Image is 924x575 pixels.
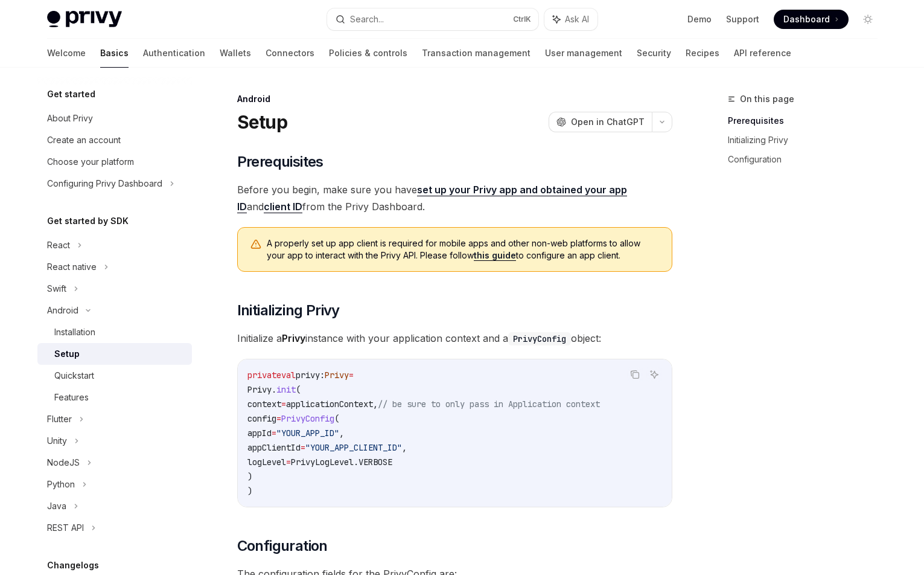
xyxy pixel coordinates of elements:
span: Prerequisites [237,152,323,172]
h5: Get started [47,87,95,101]
span: , [339,428,344,438]
div: Java [47,499,66,513]
h5: Get started by SDK [47,214,129,228]
a: this guide [474,250,516,261]
div: Search... [350,12,384,27]
div: Setup [54,347,80,361]
a: Policies & controls [329,39,407,68]
span: Privy [325,370,349,381]
span: config [247,413,276,424]
button: Ask AI [646,367,662,382]
span: Dashboard [783,13,830,25]
svg: Warning [250,239,262,251]
span: PrivyLogLevel.VERBOSE [291,457,392,467]
div: Configuring Privy Dashboard [47,176,162,191]
span: Privy. [247,384,276,395]
div: React [47,238,70,252]
a: Installation [37,321,192,343]
span: = [276,413,281,424]
a: Support [726,13,759,25]
button: Ask AI [544,8,597,30]
span: private [247,370,281,381]
a: client ID [264,201,302,213]
strong: Privy [282,332,305,344]
button: Search...CtrlK [327,8,538,30]
a: Setup [37,343,192,365]
a: Welcome [47,39,86,68]
div: Android [47,303,78,318]
a: Dashboard [774,10,849,29]
span: appClientId [247,442,301,453]
span: A properly set up app client is required for mobile apps and other non-web platforms to allow you... [267,237,660,262]
span: = [272,428,276,438]
div: Create an account [47,133,121,147]
a: Features [37,387,192,408]
div: NodeJS [47,455,80,470]
a: API reference [734,39,791,68]
button: Open in ChatGPT [549,112,652,132]
span: ) [247,486,252,496]
div: React native [47,260,97,274]
a: Connectors [266,39,314,68]
span: ( [296,384,301,395]
span: Ask AI [565,13,589,25]
span: logLevel [247,457,286,467]
span: applicationContext, [286,399,378,410]
span: On this page [740,92,794,106]
span: = [301,442,305,453]
a: Basics [100,39,129,68]
h5: Changelogs [47,558,99,573]
span: init [276,384,296,395]
div: Python [47,477,75,492]
div: Installation [54,325,95,339]
span: = [281,399,286,410]
a: Authentication [143,39,205,68]
div: Unity [47,434,67,448]
button: Toggle dark mode [858,10,878,29]
span: Before you begin, make sure you have and from the Privy Dashboard. [237,181,672,215]
a: Create an account [37,129,192,151]
a: Wallets [220,39,251,68]
h1: Setup [237,111,287,133]
a: Security [637,39,671,68]
div: Choose your platform [47,155,134,169]
img: light logo [47,11,122,28]
span: "YOUR_APP_ID" [276,428,339,438]
a: Configuration [728,150,887,169]
code: PrivyConfig [508,332,571,345]
span: = [349,370,354,381]
span: Ctrl K [513,14,531,24]
div: Quickstart [54,368,94,383]
a: Demo [687,13,712,25]
a: set up your Privy app and obtained your app ID [237,184,627,213]
button: Copy the contents from the code block [627,367,643,382]
div: REST API [47,521,84,535]
span: Configuration [237,536,328,556]
span: , [402,442,407,453]
span: PrivyConfig [281,413,334,424]
span: // be sure to only pass in Application context [378,399,600,410]
a: Recipes [686,39,719,68]
span: context [247,399,281,410]
div: About Privy [47,111,93,126]
span: Open in ChatGPT [571,116,645,128]
div: Flutter [47,412,72,426]
div: Android [237,93,672,105]
span: "YOUR_APP_CLIENT_ID" [305,442,402,453]
a: Transaction management [422,39,531,68]
span: = [286,457,291,467]
span: ) [247,471,252,482]
a: Quickstart [37,365,192,387]
span: val [281,370,296,381]
div: Features [54,390,89,405]
a: Prerequisites [728,111,887,130]
span: Initializing Privy [237,301,340,320]
span: Initialize a instance with your application context and a object: [237,330,672,347]
span: privy: [296,370,325,381]
a: Initializing Privy [728,130,887,150]
div: Swift [47,281,66,296]
a: User management [545,39,622,68]
a: Choose your platform [37,151,192,173]
span: ( [334,413,339,424]
span: appId [247,428,272,438]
